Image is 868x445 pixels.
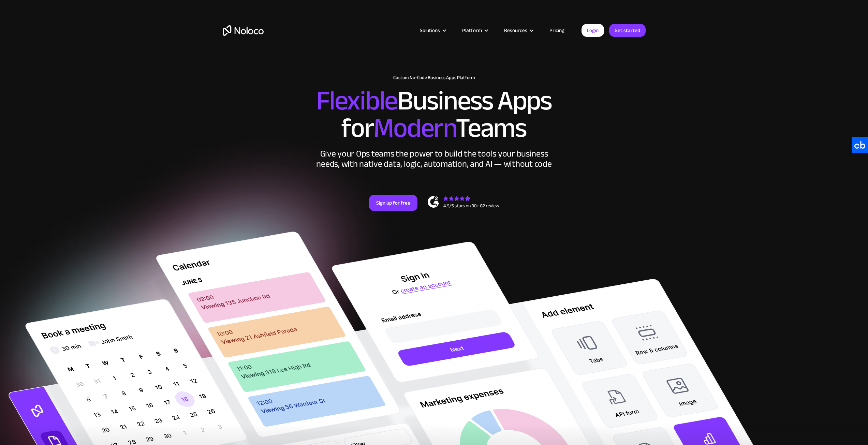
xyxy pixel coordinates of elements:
[496,26,541,35] div: Resources
[373,103,456,153] span: Modern
[454,26,496,35] div: Platform
[420,26,440,35] div: Solutions
[582,24,604,37] a: Login
[462,26,482,35] div: Platform
[541,26,573,35] a: Pricing
[369,195,417,211] a: Sign up for free
[609,24,646,37] a: Get started
[315,149,554,169] div: Give your Ops teams the power to build the tools your business needs, with native data, logic, au...
[504,26,527,35] div: Resources
[223,75,646,80] h1: Custom No-Code Business Apps Platform
[316,75,397,126] span: Flexible
[223,87,646,142] h2: Business Apps for Teams
[411,26,454,35] div: Solutions
[223,25,264,36] a: home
